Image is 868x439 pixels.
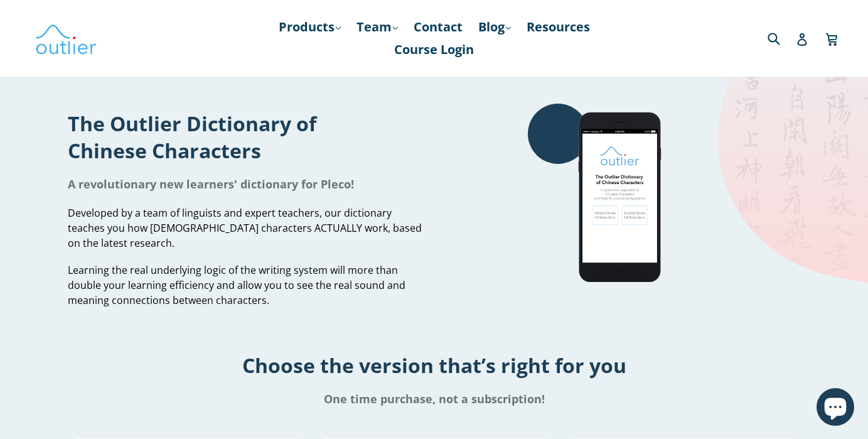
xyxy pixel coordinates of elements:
[68,263,405,307] span: Learning the real underlying logic of the writing system will more than double your learning effi...
[472,16,517,38] a: Blog
[68,206,422,250] span: Developed by a team of linguists and expert teachers, our dictionary teaches you how [DEMOGRAPHIC...
[68,110,425,164] h1: The Outlier Dictionary of Chinese Characters
[520,16,596,38] a: Resources
[813,388,858,429] inbox-online-store-chat: Shopify online store chat
[35,20,97,57] img: Outlier Linguistics
[272,16,347,38] a: Products
[764,25,799,51] input: Search
[388,38,480,61] a: Course Login
[407,16,469,38] a: Contact
[350,16,404,38] a: Team
[68,176,425,192] h1: A revolutionary new learners' dictionary for Pleco!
